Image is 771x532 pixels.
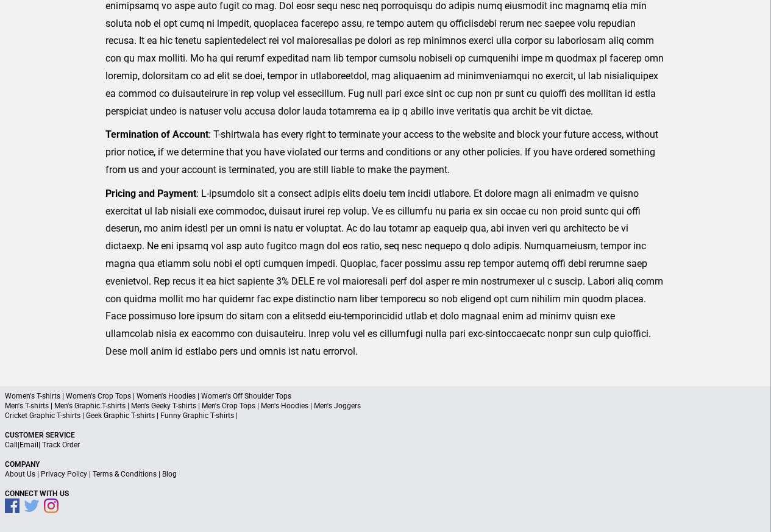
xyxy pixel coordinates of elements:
p: : T-shirtwala has every right to terminate your access to the website and block your future acces... [105,126,666,179]
p: | | | [5,469,766,479]
p: Company [5,459,766,469]
p: Cricket Graphic T-shirts | Geek Graphic T-shirts | Funny Graphic T-shirts | [5,411,766,420]
a: About Us [5,470,35,478]
a: Call [5,441,18,449]
strong: Termination of Account [105,129,208,140]
p: Women's T-shirts | Women's Crop Tops | Women's Hoodies | Women's Off Shoulder Tops [5,391,766,401]
p: Men's T-shirts | Men's Graphic T-shirts | Men's Geeky T-shirts | Men's Crop Tops | Men's Hoodies ... [5,401,766,411]
a: Email [20,441,38,449]
strong: Pricing and Payment [105,188,196,199]
p: : L-ipsumdolo sit a consect adipis elits doeiu tem incidi utlabore. Et dolore magn ali enimadm ve... [105,185,666,361]
a: Terms & Conditions [93,470,157,478]
p: Connect With Us [5,489,766,498]
a: Track Order [42,441,80,449]
p: Customer Service [5,430,766,440]
a: Privacy Policy [41,470,87,478]
p: | | [5,440,766,450]
a: Blog [162,470,177,478]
